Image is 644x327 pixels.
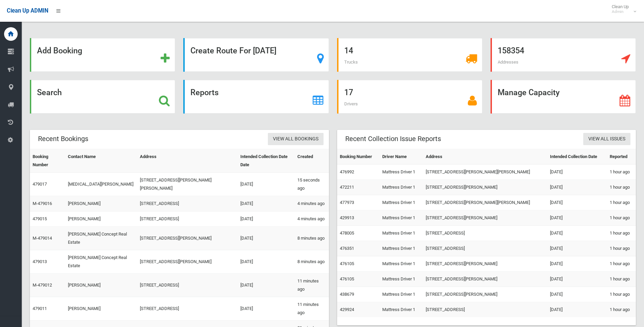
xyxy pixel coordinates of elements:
td: [DATE] [238,211,295,227]
td: [STREET_ADDRESS][PERSON_NAME][PERSON_NAME] [423,165,547,180]
td: [STREET_ADDRESS] [137,274,238,297]
td: Mattress Driver 1 [380,256,423,272]
td: Mattress Driver 1 [380,272,423,287]
strong: Manage Capacity [498,88,559,97]
td: [STREET_ADDRESS][PERSON_NAME] [137,250,238,274]
td: [STREET_ADDRESS] [423,302,547,317]
td: 1 hour ago [607,195,636,210]
th: Booking Number [337,149,380,165]
td: [DATE] [238,297,295,321]
a: 477973 [340,200,354,205]
a: 438679 [340,292,354,297]
td: [DATE] [547,256,607,272]
td: [STREET_ADDRESS] [137,297,238,321]
td: [DATE] [547,241,607,256]
td: [DATE] [547,272,607,287]
header: Recent Bookings [30,132,96,145]
td: 1 hour ago [607,180,636,195]
td: 1 hour ago [607,272,636,287]
a: 479015 [33,216,47,221]
a: 17 Drivers [337,80,482,114]
td: [PERSON_NAME] [65,274,137,297]
th: Contact Name [65,149,137,173]
strong: Reports [190,88,219,97]
a: 479011 [33,306,47,311]
a: M-479012 [33,282,52,288]
a: 429924 [340,307,354,312]
th: Address [137,149,238,173]
td: [DATE] [547,226,607,241]
a: M-479014 [33,236,52,241]
td: [STREET_ADDRESS] [423,241,547,256]
a: 478005 [340,230,354,236]
td: [PERSON_NAME] Concept Real Estate [65,227,137,250]
td: [STREET_ADDRESS] [137,196,238,211]
td: 8 minutes ago [295,250,329,274]
a: 429913 [340,215,354,220]
a: 476105 [340,261,354,266]
th: Intended Collection Date Date [238,149,295,173]
td: [STREET_ADDRESS][PERSON_NAME] [423,210,547,226]
td: 4 minutes ago [295,211,329,227]
th: Address [423,149,547,165]
a: View All Bookings [268,133,324,145]
td: Mattress Driver 1 [380,302,423,317]
td: 11 minutes ago [295,297,329,321]
td: [STREET_ADDRESS][PERSON_NAME][PERSON_NAME] [137,173,238,196]
span: Drivers [344,101,358,106]
td: [DATE] [547,165,607,180]
td: 1 hour ago [607,302,636,317]
td: 1 hour ago [607,241,636,256]
td: [DATE] [547,180,607,195]
a: Create Route For [DATE] [183,38,329,72]
span: Clean Up [608,4,636,14]
a: 14 Trucks [337,38,482,72]
strong: 17 [344,88,353,97]
td: [STREET_ADDRESS][PERSON_NAME] [423,256,547,272]
td: Mattress Driver 1 [380,195,423,210]
td: [DATE] [547,302,607,317]
strong: Add Booking [37,46,82,55]
td: Mattress Driver 1 [380,287,423,302]
td: 15 seconds ago [295,173,329,196]
td: Mattress Driver 1 [380,180,423,195]
td: 1 hour ago [607,165,636,180]
th: Intended Collection Date [547,149,607,165]
th: Driver Name [380,149,423,165]
td: [DATE] [547,287,607,302]
td: [DATE] [238,274,295,297]
td: Mattress Driver 1 [380,165,423,180]
td: [DATE] [238,173,295,196]
td: [DATE] [547,195,607,210]
a: 158354 Addresses [491,38,636,72]
th: Booking Number [30,149,65,173]
a: 476105 [340,276,354,281]
td: [STREET_ADDRESS] [423,226,547,241]
td: 1 hour ago [607,256,636,272]
td: 1 hour ago [607,210,636,226]
small: Admin [612,9,629,14]
a: 479017 [33,182,47,187]
td: [MEDICAL_DATA][PERSON_NAME] [65,173,137,196]
td: [STREET_ADDRESS][PERSON_NAME] [423,287,547,302]
a: 479013 [33,259,47,264]
a: 476351 [340,246,354,251]
td: [PERSON_NAME] [65,211,137,227]
span: Addresses [498,59,518,65]
span: Trucks [344,59,358,65]
th: Created [295,149,329,173]
span: Clean Up ADMIN [7,7,48,14]
td: [STREET_ADDRESS][PERSON_NAME] [423,272,547,287]
td: [DATE] [238,250,295,274]
td: 8 minutes ago [295,227,329,250]
strong: Search [37,88,62,97]
td: Mattress Driver 1 [380,210,423,226]
strong: Create Route For [DATE] [190,46,276,55]
td: [STREET_ADDRESS][PERSON_NAME][PERSON_NAME] [423,195,547,210]
td: Mattress Driver 1 [380,226,423,241]
td: [PERSON_NAME] [65,297,137,321]
td: [PERSON_NAME] [65,196,137,211]
th: Reported [607,149,636,165]
a: View All Issues [583,133,630,145]
td: 1 hour ago [607,287,636,302]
